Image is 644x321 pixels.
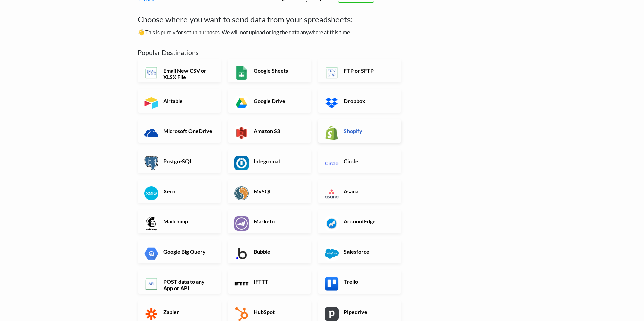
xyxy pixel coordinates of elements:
[228,240,311,263] a: Bubble
[252,188,305,194] h6: MySQL
[234,216,249,231] img: Marketo App & API
[144,247,158,261] img: Google Big Query App & API
[144,96,158,110] img: Airtable App & API
[162,278,214,291] h6: POST data to any App or API
[138,59,221,82] a: Email New CSV or XLSX File
[252,67,305,74] h6: Google Sheets
[228,149,311,173] a: Integromat
[162,98,214,104] h6: Airtable
[228,59,311,82] a: Google Sheets
[325,216,339,231] img: AccountEdge App & API
[252,218,305,224] h6: Marketo
[144,307,158,321] img: Zapier App & API
[342,67,395,74] h6: FTP or SFTP
[144,156,158,170] img: PostgreSQL App & API
[342,278,395,285] h6: Trello
[144,277,158,291] img: POST data to any App or API App & API
[138,240,221,263] a: Google Big Query
[138,180,221,203] a: Xero
[228,270,311,294] a: IFTTT
[342,218,395,224] h6: AccountEdge
[162,248,214,255] h6: Google Big Query
[144,126,158,140] img: Microsoft OneDrive App & API
[162,158,214,164] h6: PostgreSQL
[342,128,395,134] h6: Shopify
[325,66,339,80] img: FTP or SFTP App & API
[162,67,214,80] h6: Email New CSV or XLSX File
[325,156,339,170] img: Circle App & API
[234,247,249,261] img: Bubble App & API
[144,216,158,231] img: Mailchimp App & API
[228,180,311,203] a: MySQL
[144,66,158,80] img: Email New CSV or XLSX File App & API
[228,119,311,143] a: Amazon S3
[138,28,411,36] p: 👋 This is purely for setup purposes. We will not upload or log the data anywhere at this time.
[325,277,339,291] img: Trello App & API
[234,277,249,291] img: IFTTT App & API
[138,48,411,56] h5: Popular Destinations
[162,309,214,315] h6: Zapier
[138,270,221,294] a: POST data to any App or API
[318,180,401,203] a: Asana
[318,119,401,143] a: Shopify
[234,186,249,200] img: MySQL App & API
[228,210,311,233] a: Marketo
[342,248,395,255] h6: Salesforce
[234,156,249,170] img: Integromat App & API
[325,307,339,321] img: Pipedrive App & API
[342,158,395,164] h6: Circle
[325,96,339,110] img: Dropbox App & API
[318,89,401,113] a: Dropbox
[162,128,214,134] h6: Microsoft OneDrive
[234,126,249,140] img: Amazon S3 App & API
[252,128,305,134] h6: Amazon S3
[138,89,221,113] a: Airtable
[228,89,311,113] a: Google Drive
[318,59,401,82] a: FTP or SFTP
[318,149,401,173] a: Circle
[325,126,339,140] img: Shopify App & API
[138,210,221,233] a: Mailchimp
[234,66,249,80] img: Google Sheets App & API
[138,119,221,143] a: Microsoft OneDrive
[342,98,395,104] h6: Dropbox
[138,149,221,173] a: PostgreSQL
[318,270,401,294] a: Trello
[325,247,339,261] img: Salesforce App & API
[234,307,249,321] img: HubSpot App & API
[252,309,305,315] h6: HubSpot
[342,309,395,315] h6: Pipedrive
[144,186,158,200] img: Xero App & API
[138,13,411,25] h4: Choose where you want to send data from your spreadsheets:
[162,188,214,194] h6: Xero
[342,188,395,194] h6: Asana
[325,186,339,200] img: Asana App & API
[162,218,214,224] h6: Mailchimp
[252,98,305,104] h6: Google Drive
[318,210,401,233] a: AccountEdge
[252,278,305,285] h6: IFTTT
[610,287,636,313] iframe: Drift Widget Chat Controller
[252,158,305,164] h6: Integromat
[234,96,249,110] img: Google Drive App & API
[318,240,401,263] a: Salesforce
[252,248,305,255] h6: Bubble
